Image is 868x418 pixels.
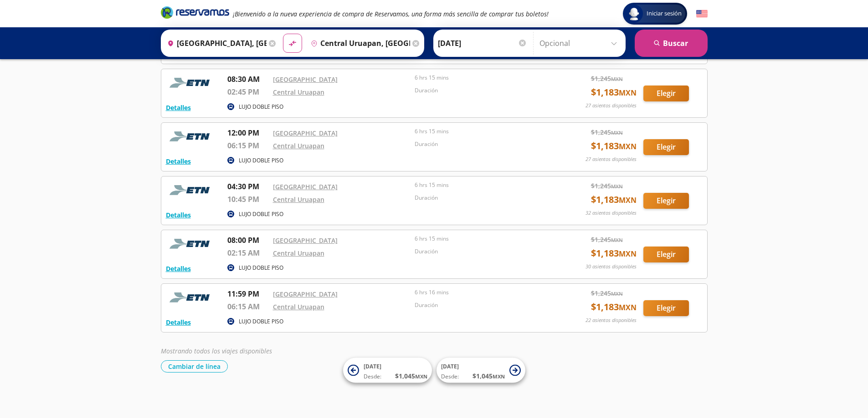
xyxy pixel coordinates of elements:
p: Duración [415,301,552,309]
a: [GEOGRAPHIC_DATA] [273,182,338,191]
small: MXN [619,249,637,259]
img: RESERVAMOS [166,74,216,92]
img: RESERVAMOS [166,235,216,253]
span: $ 1,245 [591,127,623,137]
small: MXN [611,129,623,136]
p: LUJO DOBLE PISO [239,156,283,165]
small: MXN [619,141,637,151]
span: $ 1,245 [591,288,623,298]
span: Iniciar sesión [643,9,685,18]
button: Detalles [166,103,191,112]
button: Detalles [166,317,191,327]
span: $ 1,183 [591,86,637,99]
p: 27 asientos disponibles [586,102,637,110]
input: Elegir Fecha [438,32,527,55]
span: $ 1,183 [591,247,637,260]
button: [DATE]Desde:$1,045MXN [437,358,525,383]
img: RESERVAMOS [166,181,216,199]
em: ¡Bienvenido a la nueva experiencia de compra de Reservamos, una forma más sencilla de comprar tus... [233,10,549,18]
span: $ 1,045 [473,371,505,381]
button: Detalles [166,210,191,220]
span: Desde: [364,373,381,381]
span: $ 1,245 [591,181,623,191]
input: Buscar Origen [164,32,267,55]
a: [GEOGRAPHIC_DATA] [273,75,338,84]
p: 02:45 PM [227,86,268,97]
small: MXN [611,183,623,190]
p: 6 hrs 15 mins [415,127,552,136]
p: 6 hrs 15 mins [415,235,552,243]
small: MXN [611,290,623,297]
span: [DATE] [364,363,381,370]
a: Central Uruapan [273,249,324,257]
p: 06:15 AM [227,301,268,312]
p: 32 asientos disponibles [586,209,637,217]
button: Elegir [643,247,689,262]
p: Duración [415,247,552,256]
a: [GEOGRAPHIC_DATA] [273,129,338,137]
span: $ 1,245 [591,74,623,83]
small: MXN [619,88,637,98]
button: Detalles [166,264,191,273]
a: Central Uruapan [273,88,324,96]
small: MXN [415,373,427,380]
img: RESERVAMOS [166,288,216,307]
a: Central Uruapan [273,195,324,204]
span: $ 1,245 [591,235,623,244]
a: [GEOGRAPHIC_DATA] [273,290,338,298]
button: Elegir [643,86,689,101]
small: MXN [493,373,505,380]
button: Detalles [166,156,191,166]
p: LUJO DOBLE PISO [239,317,283,326]
p: 27 asientos disponibles [586,156,637,163]
p: 06:15 PM [227,140,268,151]
a: [GEOGRAPHIC_DATA] [273,236,338,245]
span: Desde: [441,373,459,381]
span: $ 1,183 [591,193,637,206]
small: MXN [619,195,637,205]
small: MXN [611,76,623,82]
input: Opcional [539,32,621,55]
span: $ 1,183 [591,139,637,153]
a: Central Uruapan [273,302,324,311]
p: 6 hrs 16 mins [415,288,552,297]
small: MXN [611,237,623,243]
p: 30 asientos disponibles [586,263,637,271]
p: 22 asientos disponibles [586,317,637,324]
small: MXN [619,302,637,312]
button: [DATE]Desde:$1,045MXN [343,358,432,383]
button: Elegir [643,139,689,155]
i: Brand Logo [161,5,229,19]
p: 08:30 AM [227,74,268,85]
p: 08:00 PM [227,235,268,246]
p: LUJO DOBLE PISO [239,103,283,111]
a: Brand Logo [161,5,229,22]
p: 10:45 PM [227,194,268,205]
p: 6 hrs 15 mins [415,74,552,82]
span: $ 1,045 [395,371,427,381]
button: Elegir [643,300,689,316]
p: 12:00 PM [227,127,268,138]
p: Duración [415,86,552,95]
button: Elegir [643,193,689,209]
input: Buscar Destino [307,32,410,55]
img: RESERVAMOS [166,127,216,146]
a: Central Uruapan [273,141,324,150]
p: LUJO DOBLE PISO [239,210,283,218]
p: Duración [415,194,552,202]
p: 11:59 PM [227,288,268,299]
p: Duración [415,140,552,148]
p: 04:30 PM [227,181,268,192]
p: 02:15 AM [227,247,268,258]
span: $ 1,183 [591,300,637,314]
button: Cambiar de línea [161,360,228,373]
span: [DATE] [441,363,459,370]
p: 6 hrs 15 mins [415,181,552,189]
button: Buscar [635,30,708,57]
button: English [696,8,708,20]
p: LUJO DOBLE PISO [239,264,283,272]
em: Mostrando todos los viajes disponibles [161,347,272,355]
